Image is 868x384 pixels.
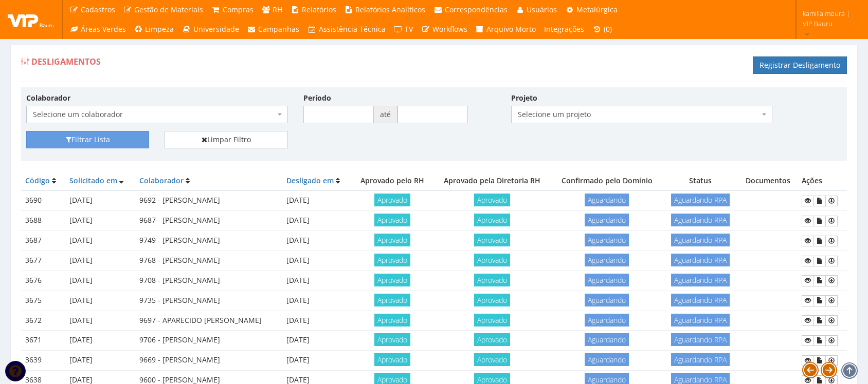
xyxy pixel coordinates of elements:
span: Aguardando [585,234,629,246]
td: 9735 - [PERSON_NAME] [135,291,282,311]
td: 3687 [21,231,65,251]
span: Desligamentos [31,56,101,67]
img: logo [8,12,54,27]
td: [DATE] [282,251,352,271]
span: Aguardando RPA [671,274,730,286]
span: Selecione um colaborador [33,109,275,120]
a: Documentos [813,275,826,286]
th: Aprovado pela Diretoria RH [433,171,551,190]
td: [DATE] [65,351,135,371]
span: Aguardando [585,294,629,306]
span: Selecione um projeto [518,109,760,120]
a: Documentos [813,256,826,266]
span: Aprovado [374,254,410,266]
td: [DATE] [282,211,352,231]
span: Aguardando RPA [671,294,730,306]
a: Arquivo Morto [472,20,540,39]
span: Aprovado [474,353,510,366]
span: Selecione um projeto [511,106,773,123]
span: Selecione um colaborador [26,106,288,123]
span: Aprovado [474,194,510,206]
a: Assistência Técnica [303,20,390,39]
a: Ficha Devolução EPIS [825,355,838,366]
th: Aprovado pelo RH [352,171,433,190]
td: 3639 [21,351,65,371]
a: Ficha Devolução EPIS [825,256,838,266]
td: 3672 [21,311,65,331]
span: Aguardando RPA [671,194,730,206]
th: Confirmado pelo Domínio [551,171,662,190]
span: até [374,106,397,123]
td: [DATE] [65,231,135,251]
a: Ficha Devolução EPIS [825,315,838,326]
td: [DATE] [282,291,352,311]
span: Aguardando RPA [671,314,730,327]
a: Código [25,176,50,185]
span: Correspondências [445,5,508,14]
td: 3677 [21,251,65,271]
a: Ficha Devolução EPIS [825,196,838,206]
td: 9692 - [PERSON_NAME] [135,190,282,210]
a: Limpar Filtro [165,131,287,148]
a: Registrar Desligamento [753,56,847,74]
td: 9669 - [PERSON_NAME] [135,351,282,371]
a: Solicitado em [69,176,117,185]
td: [DATE] [65,311,135,331]
span: Aguardando RPA [671,333,730,346]
th: Documentos [738,171,798,190]
a: Documentos [813,236,826,246]
span: Aprovado [374,274,410,286]
a: Documentos [813,295,826,306]
span: Aprovado [374,234,410,246]
span: Aprovado [474,274,510,286]
span: Aprovado [374,333,410,346]
span: (0) [604,24,612,34]
a: Workflows [417,20,472,39]
a: TV [390,20,418,39]
span: Aprovado [474,294,510,306]
a: Documentos [813,196,826,206]
td: 3688 [21,211,65,231]
span: Aprovado [374,353,410,366]
td: 9749 - [PERSON_NAME] [135,231,282,251]
td: [DATE] [282,351,352,371]
span: Aprovado [474,214,510,226]
span: Aprovado [474,314,510,327]
td: [DATE] [65,251,135,271]
span: Assistência Técnica [319,24,386,34]
a: Integrações [540,20,588,39]
span: Aguardando [585,194,629,206]
a: Áreas Verdes [65,20,130,39]
a: Ficha Devolução EPIS [825,295,838,306]
span: Aguardando RPA [671,214,730,226]
a: Universidade [178,20,243,39]
span: Arquivo Morto [486,24,536,34]
td: [DATE] [65,331,135,351]
span: Relatórios [302,5,336,14]
span: TV [405,24,413,34]
a: (0) [588,20,616,39]
a: Ficha Devolução EPIS [825,335,838,346]
span: Aguardando [585,214,629,226]
span: Aprovado [474,234,510,246]
span: Aguardando [585,314,629,327]
span: Aguardando [585,333,629,346]
td: 9768 - [PERSON_NAME] [135,251,282,271]
a: Documentos [813,335,826,346]
label: Colaborador [26,93,70,103]
span: Usuários [527,5,557,14]
span: Aguardando RPA [671,254,730,266]
td: [DATE] [282,331,352,351]
a: Colaborador [139,176,184,185]
span: Gestão de Materiais [134,5,203,14]
a: Limpeza [130,20,178,39]
td: [DATE] [282,190,352,210]
td: 9697 - APARECIDO [PERSON_NAME] [135,311,282,331]
th: Ações [798,171,847,190]
td: [DATE] [65,291,135,311]
td: 9706 - [PERSON_NAME] [135,331,282,351]
span: RH [273,5,282,14]
span: Aprovado [374,194,410,206]
td: 3676 [21,271,65,291]
span: Integrações [544,24,584,34]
